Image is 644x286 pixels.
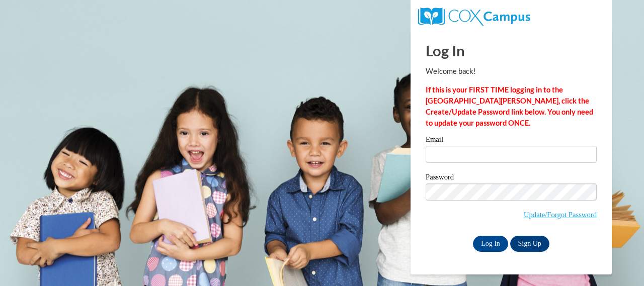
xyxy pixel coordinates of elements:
[426,173,597,183] label: Password
[418,8,530,26] img: COX Campus
[510,236,549,252] a: Sign Up
[426,85,593,127] strong: If this is your FIRST TIME logging in to the [GEOGRAPHIC_DATA][PERSON_NAME], click the Create/Upd...
[426,66,597,77] p: Welcome back!
[473,236,508,252] input: Log In
[426,136,597,146] label: Email
[524,211,597,219] a: Update/Forgot Password
[418,12,530,20] a: COX Campus
[426,40,597,61] h1: Log In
